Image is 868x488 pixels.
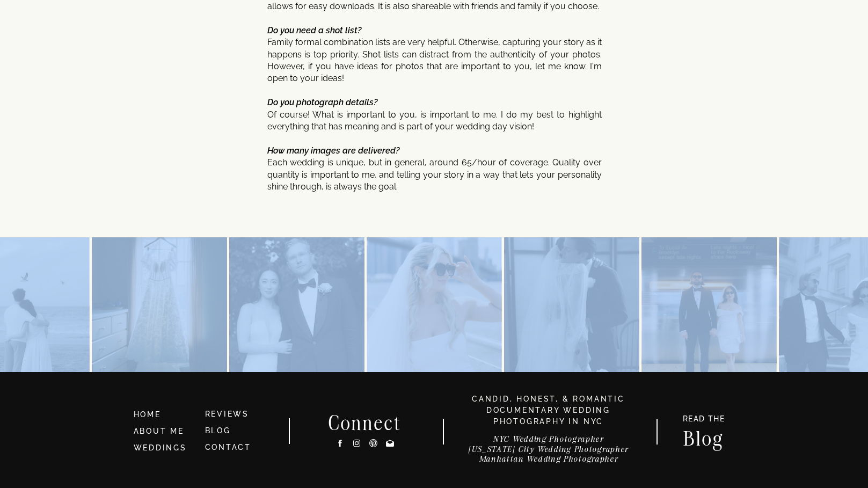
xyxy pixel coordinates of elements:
[677,415,731,426] a: READ THE
[267,25,361,35] i: Do you need a shot list?
[641,237,776,372] img: K&J
[92,237,227,372] img: Elaine and this dress 🤍🤍🤍
[315,413,415,431] h2: Connect
[458,394,639,427] h3: candid, honest, & romantic Documentary Wedding photography in nyc
[134,443,187,452] a: WEDDINGS
[205,410,250,418] a: REVIEWS
[267,145,399,156] i: How many images are delivered?
[205,426,231,435] a: BLOG
[673,429,735,446] a: Blog
[367,237,501,372] img: Dina & Kelvin
[229,237,364,372] img: Young and in love in NYC! Dana and Jordan 🤍
[134,427,184,435] a: ABOUT ME
[453,434,644,469] h3: NYC Wedding Photographer [US_STATE] City Wedding Photographer Manhattan Wedding Photographer
[205,443,252,451] a: CONTACT
[267,97,377,107] i: Do you photograph details?
[504,237,639,372] img: Anna & Felipe — embracing the moment, and the magic follows.
[453,434,644,469] a: NYC Wedding Photographer[US_STATE] City Wedding PhotographerManhattan Wedding Photographer
[134,409,196,421] a: HOME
